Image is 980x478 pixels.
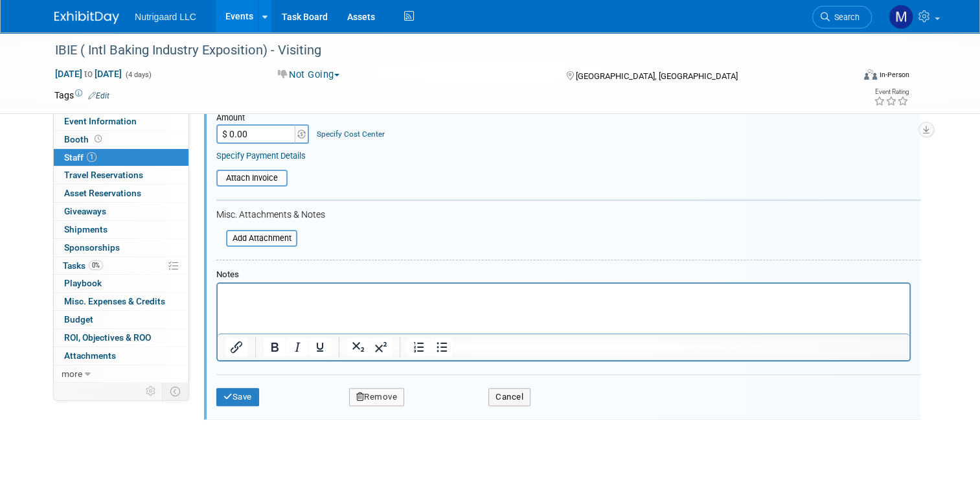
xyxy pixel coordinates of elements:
[54,239,188,256] a: Sponsorships
[64,206,106,216] span: Giveaways
[54,257,188,275] a: Tasks0%
[64,188,141,198] span: Asset Reservations
[54,311,188,328] a: Budget
[64,152,97,163] span: Staff
[64,116,137,126] span: Event Information
[54,113,188,130] a: Event Information
[218,284,909,334] iframe: Rich Text Area
[54,149,188,166] a: Staff1
[64,224,108,234] span: Shipments
[783,67,909,87] div: Event Format
[163,383,189,400] td: Toggle Event Tabs
[54,293,188,310] a: Misc. Expenses & Credits
[64,278,102,288] span: Playbook
[64,314,93,324] span: Budget
[82,69,95,79] span: to
[488,388,530,406] button: Cancel
[87,152,97,162] span: 1
[216,113,310,124] div: Amount
[88,91,109,100] a: Edit
[408,338,430,356] button: Numbered list
[216,269,911,280] div: Notes
[135,12,196,22] span: Nutrigaard LLC
[54,329,188,347] a: ROI, Objectives & ROO
[54,275,188,292] a: Playbook
[216,151,306,161] a: Specify Payment Details
[889,5,913,29] img: Mathias Ruperti
[216,388,259,406] button: Save
[64,134,104,144] span: Booth
[830,12,860,22] span: Search
[64,332,151,343] span: ROI, Objectives & ROO
[54,131,188,148] a: Booth
[64,296,165,306] span: Misc. Expenses & Credits
[54,89,109,102] td: Tags
[216,209,920,221] div: Misc. Attachments & Notes
[431,338,453,356] button: Bullet list
[317,130,385,139] a: Specify Cost Center
[812,6,872,28] a: Search
[54,68,122,80] span: [DATE] [DATE]
[124,71,152,79] span: (4 days)
[309,338,331,356] button: Underline
[874,89,909,95] div: Event Rating
[864,69,877,80] img: Format-Inperson.png
[51,39,837,62] div: IBIE ( Intl Baking Industry Exposition) - Visiting
[879,70,909,80] div: In-Person
[63,260,103,271] span: Tasks
[576,71,738,81] span: [GEOGRAPHIC_DATA], [GEOGRAPHIC_DATA]
[92,134,104,144] span: Booth not reserved yet
[64,242,120,253] span: Sponsorships
[349,388,405,406] button: Remove
[286,338,308,356] button: Italic
[54,185,188,202] a: Asset Reservations
[140,383,163,400] td: Personalize Event Tab Strip
[89,260,103,270] span: 0%
[54,221,188,238] a: Shipments
[273,68,345,82] button: Not Going
[54,365,188,383] a: more
[347,338,369,356] button: Subscript
[64,350,116,361] span: Attachments
[62,369,82,379] span: more
[54,11,119,24] img: ExhibitDay
[54,203,188,220] a: Giveaways
[54,347,188,365] a: Attachments
[64,170,143,180] span: Travel Reservations
[225,338,247,356] button: Insert/edit link
[264,338,286,356] button: Bold
[370,338,392,356] button: Superscript
[54,166,188,184] a: Travel Reservations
